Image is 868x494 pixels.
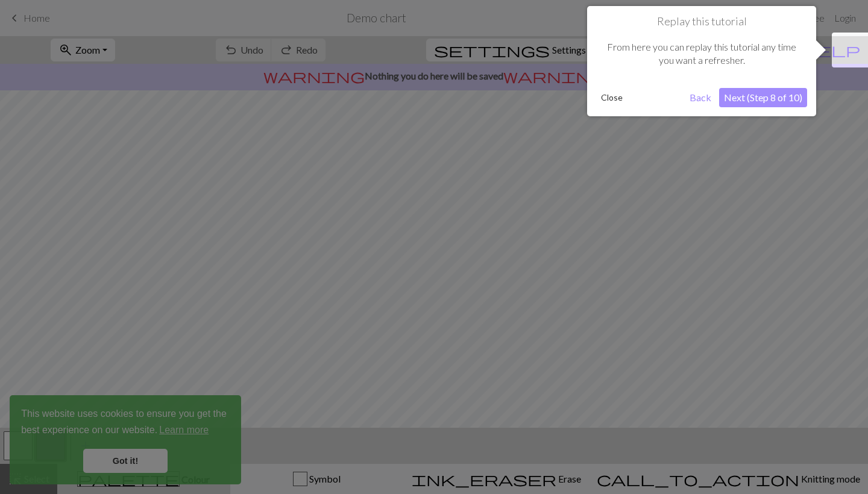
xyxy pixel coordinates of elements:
[596,28,807,80] div: From here you can replay this tutorial any time you want a refresher.
[596,15,807,28] h1: Replay this tutorial
[685,88,716,107] button: Back
[719,88,807,107] button: Next (Step 8 of 10)
[587,6,816,116] div: Replay this tutorial
[596,89,627,107] button: Close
